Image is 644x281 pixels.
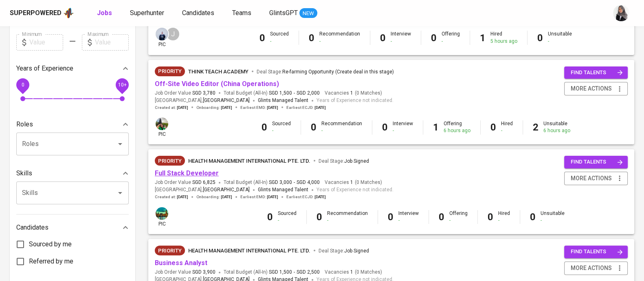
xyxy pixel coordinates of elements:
div: Recommendation [327,210,368,224]
div: - [272,127,291,134]
div: New Job received from Demand Team [155,66,185,76]
b: 1 [480,32,486,44]
span: find talents [571,157,623,167]
span: HEALTH MANAGEMENT INTERNATIONAL PTE. LTD. [188,158,310,164]
span: Superhunter [130,9,164,17]
div: pic [155,206,169,228]
span: [GEOGRAPHIC_DATA] , [155,97,250,105]
span: - [294,90,295,97]
img: a5d44b89-0c59-4c54-99d0-a63b29d42bd3.jpg [156,207,168,220]
span: HEALTH MANAGEMENT INTERNATIONAL PTE. LTD. [188,248,310,254]
span: Priority [155,67,185,75]
b: 0 [537,32,543,44]
b: 0 [388,211,393,223]
a: Full Stack Developer [155,169,219,177]
button: find talents [564,66,628,79]
div: Roles [16,116,129,133]
div: - [541,217,565,224]
a: Superhunter [130,8,166,18]
div: - [398,217,419,224]
div: Unsuitable [541,210,565,224]
span: Job Order Value [155,179,215,186]
span: SGD 1,500 [269,269,292,276]
span: Glints Managed Talent [258,187,308,192]
b: 0 [262,122,267,133]
span: Earliest ECJD : [286,105,326,111]
div: Recommendation [319,31,360,44]
div: Offering [449,210,468,224]
button: more actions [564,261,628,275]
span: Re-farming Opportunity (Create deal in this stage) [282,69,394,75]
button: more actions [564,82,628,95]
b: 0 [317,211,322,223]
b: 0 [439,211,444,223]
div: - [498,217,510,224]
span: Candidates [182,9,214,17]
span: [GEOGRAPHIC_DATA] [203,97,250,105]
div: 6 hours ago [543,127,570,134]
div: - [548,38,572,45]
span: Onboarding : [196,194,232,200]
span: Created at : [155,194,188,200]
div: J [166,27,180,41]
div: 6 hours ago [444,127,470,134]
span: more actions [571,263,612,273]
a: GlintsGPT NEW [269,8,317,18]
a: Superpoweredapp logo [10,7,74,19]
div: - [319,38,360,45]
span: SGD 2,500 [297,269,320,276]
span: [DATE] [177,105,188,111]
span: 10+ [118,82,126,87]
span: find talents [571,247,623,257]
input: Value [95,34,129,51]
div: Offering [444,120,470,134]
button: Open [114,187,126,199]
span: SGD 3,000 [269,179,292,186]
span: Deal Stage : [319,158,369,164]
button: find talents [564,156,628,168]
span: [DATE] [267,194,278,200]
b: 0 [488,211,493,223]
span: - [294,179,295,186]
div: Hired [498,210,510,224]
span: more actions [571,84,612,94]
div: Unsuitable [543,120,570,134]
span: [DATE] [221,194,232,200]
span: Earliest ECJD : [286,194,326,200]
span: Priority [155,247,185,255]
span: Priority [155,157,185,165]
div: - [442,38,460,45]
span: 1 [349,90,353,97]
div: Unsuitable [548,31,572,44]
span: - [294,269,295,276]
div: Hired [490,31,517,44]
div: - [393,127,413,134]
b: 0 [267,211,273,223]
div: - [391,38,411,45]
a: Off-Site Video Editor (China Operations) [155,80,279,88]
div: Superpowered [10,9,62,18]
p: Skills [16,168,32,178]
span: Deal Stage : [257,69,394,75]
b: Jobs [97,9,112,17]
span: Vacancies ( 0 Matches ) [325,179,382,186]
span: [DATE] [221,105,232,111]
div: Candidates [16,219,129,236]
div: Recommendation [321,120,362,134]
div: New Job received from Demand Team [155,156,185,166]
div: - [501,127,513,134]
span: [GEOGRAPHIC_DATA] [203,186,250,194]
span: SGD 1,500 [269,90,292,97]
span: Deal Stage : [319,248,369,254]
span: Teams [232,9,251,17]
span: [DATE] [314,105,326,111]
div: Offering [442,31,460,44]
span: SGD 3,780 [192,90,215,97]
div: New Job received from Demand Team [155,246,185,255]
b: 2 [533,122,538,133]
span: Earliest EMD : [240,194,278,200]
b: 0 [431,32,437,44]
p: Candidates [16,223,48,232]
button: more actions [564,172,628,185]
div: 5 hours ago [490,38,517,45]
